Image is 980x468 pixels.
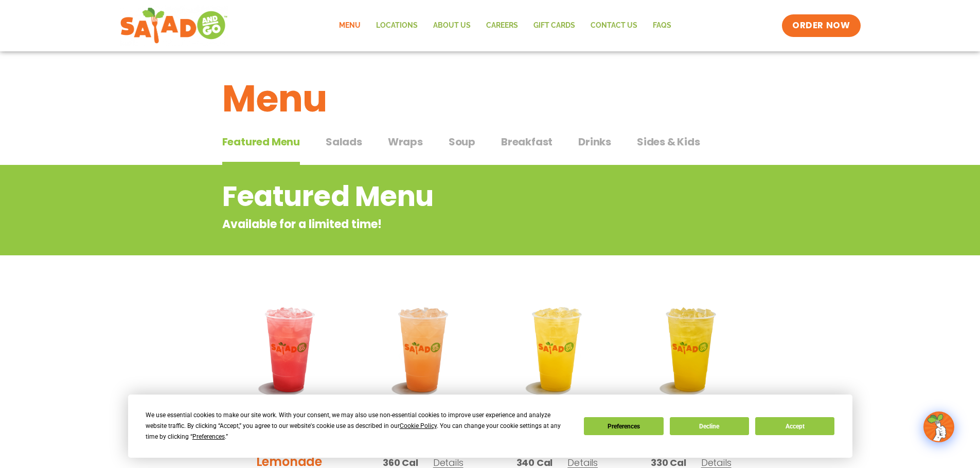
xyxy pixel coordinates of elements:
span: Featured Menu [222,134,300,149]
a: GIFT CARDS [526,14,583,38]
img: Product photo for Mango Grove Lemonade [632,290,751,409]
div: We use essential cookies to make our site work. With your consent, we may also use non-essential ... [146,410,572,442]
button: Preferences [584,417,663,435]
a: ORDER NOW [782,14,860,37]
span: Cookie Policy [400,422,437,429]
span: Sides & Kids [637,134,700,149]
span: Wraps [388,134,423,149]
span: Salads [326,134,362,149]
a: FAQs [645,14,679,38]
img: new-SAG-logo-768×292 [120,5,228,46]
h1: Menu [222,71,758,126]
span: Soup [449,134,475,149]
a: Locations [368,14,425,38]
img: Product photo for Sunkissed Yuzu Lemonade [498,290,617,409]
span: Breakfast [501,134,553,149]
a: About Us [425,14,478,38]
span: Drinks [578,134,611,149]
button: Accept [755,417,834,435]
h2: Featured Menu [222,176,675,217]
img: Product photo for Summer Stone Fruit Lemonade [364,290,483,409]
a: Careers [478,14,526,38]
a: Menu [331,14,368,38]
div: Cookie Consent Prompt [128,395,852,458]
img: Product photo for Blackberry Bramble Lemonade [230,290,349,409]
p: Available for a limited time! [222,216,675,233]
span: ORDER NOW [792,20,850,32]
img: wpChatIcon [924,413,953,441]
button: Decline [670,417,749,435]
a: Contact Us [583,14,645,38]
div: Tabbed content [222,130,758,165]
span: Preferences [192,433,225,440]
nav: Menu [331,14,679,38]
